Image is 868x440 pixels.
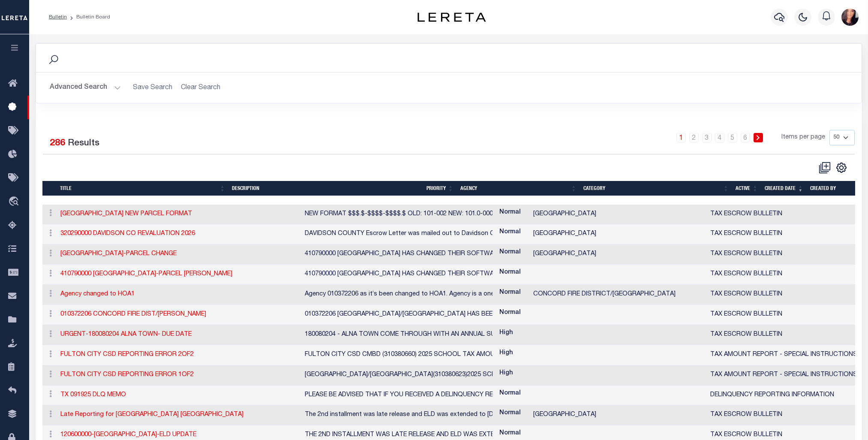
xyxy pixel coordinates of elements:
label: Normal [499,389,521,398]
td: TAX ESCROW BULLETIN [707,244,861,265]
label: Normal [499,409,521,418]
td: TAX ESCROW BULLETIN [707,325,861,345]
i: travel_explore [8,196,22,208]
a: TX 091925 DLQ MEMO [60,392,126,398]
td: TAX AMOUNT REPORT - SPECIAL INSTRUCTIONS [707,345,861,365]
td: TAX AMOUNT REPORT - SPECIAL INSTRUCTIONS [707,365,861,386]
td: TAX ESCROW BULLETIN [707,405,861,425]
td: DELINQUENCY REPORTING INFORMATION [707,386,861,406]
div: DAVIDSON COUNTY Escrow Letter was mailed out to Davidson County Tax Payers that are/were in Escro... [305,229,493,239]
label: High [499,369,513,378]
th: Priority: activate to sort column ascending [423,181,457,196]
div: 010372206 [GEOGRAPHIC_DATA]/[GEOGRAPHIC_DATA] HAS BEEN CHANGED TO HOA1. AG ENCY IS A ONE PERSON O... [305,310,493,319]
a: 5 [728,133,737,142]
a: FULTON CITY CSD REPORTING ERROR 2OF2 [60,352,194,358]
span: Items per page [781,133,825,142]
a: 320290000 DAVIDSON CO REVALUATION 2026 [60,231,195,237]
td: [GEOGRAPHIC_DATA] [530,205,707,225]
td: TAX ESCROW BULLETIN [707,305,861,325]
div: THE 2ND INSTALLMENT WAS LATE RELEASE AND ELD WAS EXTENDED TO [DATE]. THE AGENCY IS REQUIRING 3RD ... [305,431,493,440]
td: TAX ESCROW BULLETIN [707,224,861,244]
a: 1 [676,133,686,142]
td: [GEOGRAPHIC_DATA] [530,244,707,265]
button: Advanced Search [50,79,121,96]
a: 3 [702,133,712,142]
a: [GEOGRAPHIC_DATA]-PARCEL CHANGE [60,251,177,257]
label: Normal [499,308,521,318]
label: High [499,349,513,358]
div: 410790000 [GEOGRAPHIC_DATA] HAS CHANGED THEIR SOFTWARE AND HAVE CHANGED THEIR PARCEL FORMAT. EXAM... [305,250,493,259]
td: TAX ESCROW BULLETIN [707,265,861,285]
li: Bulletin Board [67,13,110,21]
label: Normal [499,288,521,298]
a: URGENT-180080204 ALNA TOWN- DUE DATE [60,332,192,338]
a: 6 [741,133,750,142]
label: High [499,328,513,338]
th: Created date: activate to sort column ascending [761,181,807,196]
label: Normal [499,248,521,257]
img: logo-dark.svg [417,12,486,22]
label: Normal [499,228,521,237]
span: 286 [50,139,65,148]
label: Normal [499,429,521,438]
td: TAX ESCROW BULLETIN [707,285,861,305]
div: NEW FORMAT $$$.$-$$$$-$$$$.$ OLD: 101-002 NEW: 101.0-0000-0002.0 OLD: [PHONE_NUMBER] NEW: 102.0-0... [305,210,493,219]
div: PLEASE BE ADVISED THAT IF YOU RECEIVED A DELINQUENCY REPORT FOR THE STATE OF [US_STATE] DATED [DA... [305,391,493,400]
td: TAX ESCROW BULLETIN [707,205,861,225]
a: 4 [715,133,724,142]
th: Agency: activate to sort column ascending [457,181,580,196]
th: Title: activate to sort column ascending [57,181,228,196]
label: Normal [499,268,521,277]
div: 410790000 [GEOGRAPHIC_DATA] HAS CHANGED THEIR SOFTWARE AND HAVE CHANGED TH EIR PARCEL FORMAT. EXA... [305,270,493,279]
a: 010372206 CONCORD FIRE DIST/[PERSON_NAME] [60,311,206,317]
a: 2 [689,133,699,142]
div: The 2nd installment was late release and ELD was extended to [DATE]. The agency is requiring 3rd ... [305,410,493,420]
label: Results [68,137,99,151]
a: 410790000 [GEOGRAPHIC_DATA]-PARCEL [PERSON_NAME] [60,271,232,277]
a: FULTON CITY CSD REPORTING ERROR 1OF2 [60,372,194,378]
th: Category: activate to sort column ascending [580,181,732,196]
td: [GEOGRAPHIC_DATA] [530,224,707,244]
label: Normal [499,208,521,217]
th: Active: activate to sort column ascending [732,181,761,196]
a: [GEOGRAPHIC_DATA] NEW PARCEL FORMAT [60,211,192,217]
th: description [228,181,423,196]
div: Agency 010372206 as it’s been changed to HOA1. Agency is a one-person office and is not capable o... [305,290,493,299]
td: CONCORD FIRE DISTRICT/[GEOGRAPHIC_DATA] [530,285,707,305]
div: [GEOGRAPHIC_DATA]/[GEOGRAPHIC_DATA](310380623)2025 SCHOOL TAX AMOUNTS REPORTED [DATE] VIA JOB NY2... [305,371,493,380]
a: Agency changed to HOA1 [60,291,135,297]
div: FULTON CITY CSD CMBD (310380660) 2025 SCHOOL TAX AMOUNTS REPORTED [DATE] - [DATE] VIA JOBS NY2514... [305,350,493,360]
a: Late Reporting for [GEOGRAPHIC_DATA] [GEOGRAPHIC_DATA] [60,412,243,418]
td: [GEOGRAPHIC_DATA] [530,405,707,425]
div: 180080204 - ALNA TOWN COME THROUGH WITH AN ANNUAL SURVEY. SURVEY STATES THE DUE DATE IS LISTED AS... [305,330,493,340]
a: Bulletin [49,15,67,20]
a: 120600000-[GEOGRAPHIC_DATA]-ELD UPDATE [60,432,196,438]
